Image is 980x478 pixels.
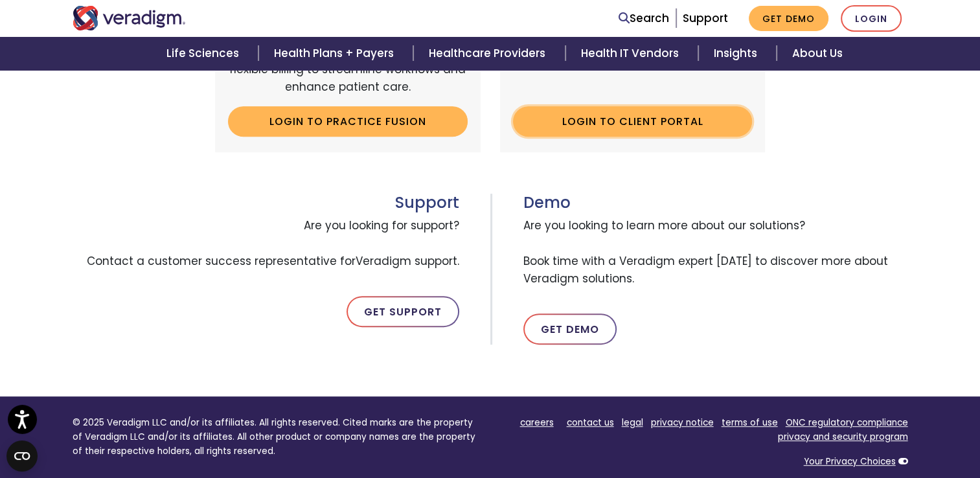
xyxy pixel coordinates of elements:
[651,416,714,429] a: privacy notice
[565,37,698,70] a: Health IT Vendors
[619,10,669,27] a: Search
[73,416,481,458] p: © 2025 Veradigm LLC and/or its affiliates. All rights reserved. Cited marks are the property of V...
[228,106,468,136] a: Login to Practice Fusion
[513,106,753,136] a: Login to Client Portal
[778,431,908,443] a: privacy and security program
[347,296,459,327] a: Get Support
[804,455,896,468] a: Your Privacy Choices
[73,212,459,275] span: Are you looking for support? Contact a customer success representative for
[622,416,643,429] a: legal
[413,37,565,70] a: Healthcare Providers
[523,194,908,212] h3: Demo
[523,212,908,293] span: Are you looking to learn more about our solutions? Book time with a Veradigm expert [DATE] to dis...
[722,416,778,429] a: terms of use
[786,416,908,429] a: ONC regulatory compliance
[567,416,614,429] a: contact us
[151,37,258,70] a: Life Sciences
[258,37,413,70] a: Health Plans + Payers
[683,10,728,26] a: Support
[73,194,459,212] h3: Support
[777,37,858,70] a: About Us
[6,440,38,472] button: Open CMP widget
[356,253,459,269] span: Veradigm support.
[520,416,554,429] a: careers
[523,313,617,345] a: Get Demo
[73,6,186,30] img: Veradigm logo
[698,37,777,70] a: Insights
[841,5,902,32] a: Login
[749,6,828,31] a: Get Demo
